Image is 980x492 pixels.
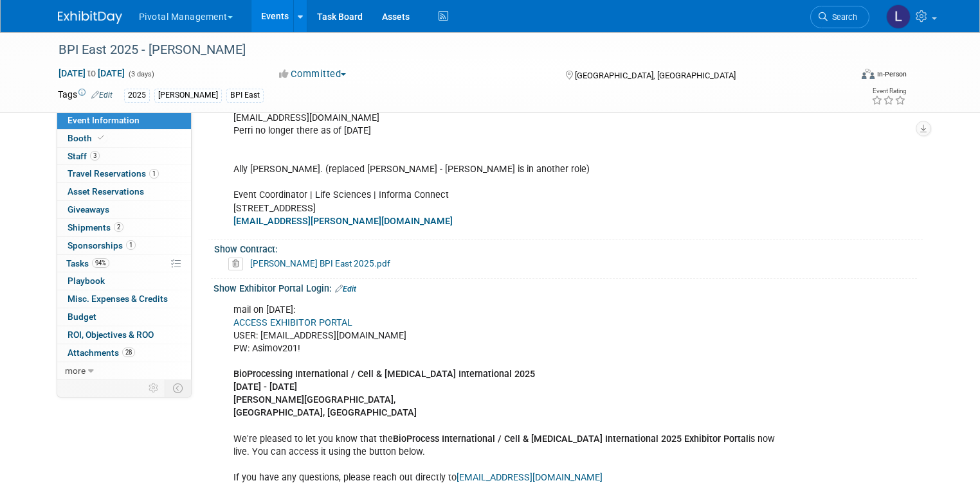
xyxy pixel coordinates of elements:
[57,255,191,272] a: Tasks94%
[57,237,191,254] a: Sponsorships1
[68,151,100,161] span: Staff
[126,240,136,250] span: 1
[57,362,191,380] a: more
[871,88,906,94] div: Event Rating
[68,133,107,143] span: Booth
[457,472,603,483] a: [EMAIL_ADDRESS][DOMAIN_NAME]
[214,240,917,256] div: Show Contract:
[810,6,869,28] a: Search
[68,240,136,250] span: Sponsorships
[57,201,191,218] a: Giveaways
[228,259,248,268] a: Delete attachment?
[275,67,351,81] button: Committed
[143,380,165,396] td: Personalize Event Tab Strip
[57,272,191,290] a: Playbook
[68,347,135,358] span: Attachments
[57,183,191,200] a: Asset Reservations
[57,148,191,165] a: Staff3
[68,115,140,125] span: Event Information
[233,382,297,392] b: [DATE] - [DATE]
[58,67,125,79] span: [DATE] [DATE]
[68,312,96,322] span: Budget
[57,290,191,308] a: Misc. Expenses & Credits
[213,279,923,295] div: Show Exhibitor Portal Login:
[233,407,417,418] b: [GEOGRAPHIC_DATA], [GEOGRAPHIC_DATA]
[828,12,857,22] span: Search
[233,369,535,380] b: BioProcessing International / Cell & [MEDICAL_DATA] International 2025
[886,4,911,29] img: Leslie Pelton
[66,258,109,268] span: Tasks
[233,216,453,227] a: [EMAIL_ADDRESS][PERSON_NAME][DOMAIN_NAME]
[57,344,191,362] a: Attachments28
[57,165,191,182] a: Travel Reservations1
[57,326,191,344] a: ROI, Objectives & ROO
[124,89,150,102] div: 2025
[57,219,191,236] a: Shipments2
[98,134,104,141] i: Booth reservation complete
[233,317,352,328] a: ACCESS EXHIBITOR PORTAL
[165,380,191,396] td: Toggle Event Tabs
[57,112,191,129] a: Event Information
[68,294,168,304] span: Misc. Expenses & Credits
[233,394,395,405] b: [PERSON_NAME][GEOGRAPHIC_DATA],
[57,130,191,147] a: Booth
[92,258,109,268] span: 94%
[91,91,113,100] a: Edit
[68,168,159,179] span: Travel Reservations
[335,285,356,294] a: Edit
[54,39,835,62] div: BPI East 2025 - [PERSON_NAME]
[781,67,907,86] div: Event Format
[876,69,907,79] div: In-Person
[114,222,123,232] span: 2
[149,169,159,179] span: 1
[154,89,222,102] div: [PERSON_NAME]
[224,92,785,234] div: [PERSON_NAME] [EMAIL_ADDRESS][DOMAIN_NAME] Perri no longer there as of [DATE] Ally [PERSON_NAME]....
[68,204,109,215] span: Giveaways
[862,69,875,79] img: Format-Inperson.png
[57,308,191,326] a: Budget
[68,186,144,197] span: Asset Reservations
[90,151,100,161] span: 3
[575,71,736,80] span: [GEOGRAPHIC_DATA], [GEOGRAPHIC_DATA]
[393,434,749,444] b: BioProcess International / Cell & [MEDICAL_DATA] International 2025 Exhibitor Portal
[65,365,86,376] span: more
[58,88,113,103] td: Tags
[122,347,135,357] span: 28
[226,89,264,102] div: BPI East
[58,11,122,24] img: ExhibitDay
[68,222,123,233] span: Shipments
[68,329,154,340] span: ROI, Objectives & ROO
[127,70,154,78] span: (3 days)
[68,276,105,286] span: Playbook
[86,68,98,78] span: to
[250,258,390,268] a: [PERSON_NAME] BPI East 2025.pdf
